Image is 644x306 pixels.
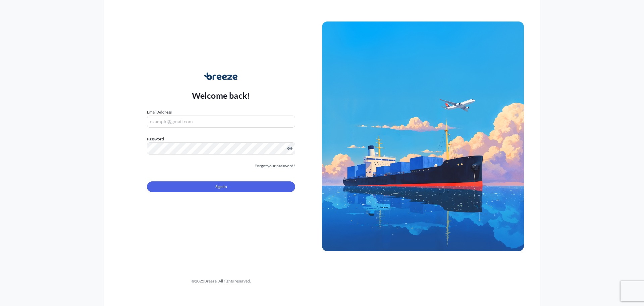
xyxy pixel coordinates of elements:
button: Sign In [147,181,295,192]
input: example@gmail.com [147,116,295,128]
img: Ship illustration [322,21,524,251]
p: Welcome back! [192,90,251,101]
label: Email Address [147,109,172,116]
a: Forgot your password? [255,163,295,169]
label: Password [147,136,295,142]
button: Show password [287,146,292,151]
span: Sign In [215,183,227,190]
div: © 2025 Breeze. All rights reserved. [120,278,322,285]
